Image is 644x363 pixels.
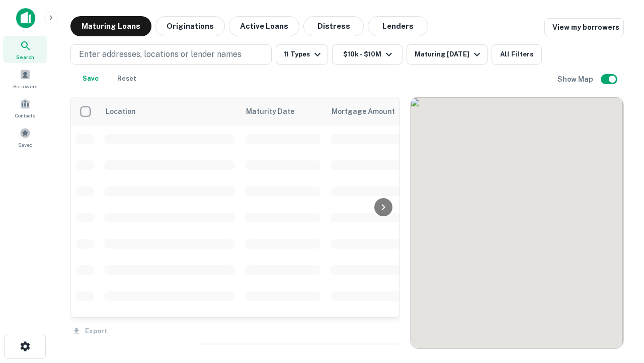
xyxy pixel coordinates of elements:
p: Enter addresses, locations or lender names [79,48,242,60]
a: Search [3,36,47,63]
th: Mortgage Amount [326,97,436,126]
button: Active Loans [229,16,299,36]
span: Saved [18,141,33,149]
button: All Filters [492,44,542,65]
button: Maturing Loans [70,16,151,36]
div: Maturing [DATE] [415,48,483,60]
div: 0 0 [411,97,623,348]
h6: Show Map [557,74,595,85]
button: Distress [303,16,364,36]
button: Enter addresses, locations or lender names [70,44,272,65]
th: Maturity Date [240,97,326,126]
span: Search [16,53,34,61]
button: Reset [111,69,143,89]
span: Mortgage Amount [332,105,408,117]
button: $10k - $10M [332,44,403,65]
a: Saved [3,124,47,151]
a: Borrowers [3,65,47,92]
button: Lenders [368,16,428,36]
a: View my borrowers [544,18,624,36]
span: Location [105,105,136,117]
iframe: Chat Widget [594,282,644,331]
span: Contacts [15,111,35,119]
button: Originations [155,16,225,36]
span: Maturity Date [246,105,307,117]
img: capitalize-icon.png [16,8,35,28]
button: Maturing [DATE] [407,44,488,65]
span: Borrowers [13,82,37,90]
th: Location [99,97,240,126]
button: 11 Types [276,44,328,65]
button: Save your search to get updates of matches that match your search criteria. [74,69,107,89]
a: Contacts [3,94,47,122]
